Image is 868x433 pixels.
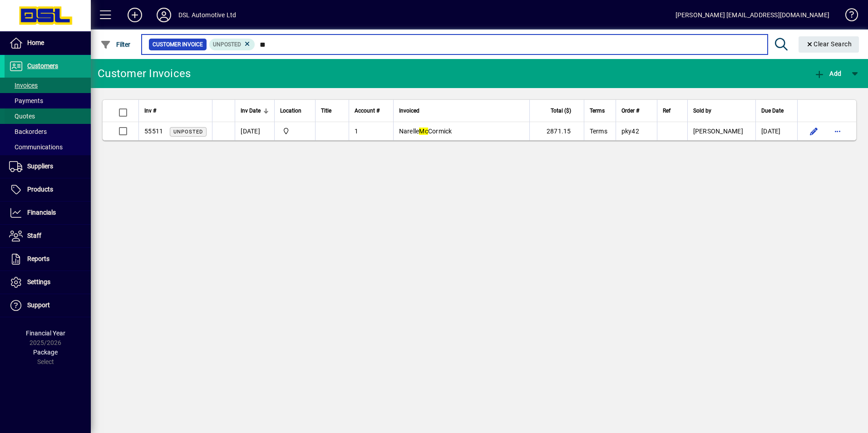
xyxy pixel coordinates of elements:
span: Payments [9,97,43,104]
span: Reports [27,255,49,262]
span: Suppliers [27,162,53,170]
span: 55511 [144,128,163,135]
div: Sold by [693,106,750,116]
button: Add [120,7,149,23]
div: Due Date [761,106,792,116]
span: Ref [663,106,671,116]
span: Unposted [213,41,241,48]
button: Filter [98,36,133,53]
td: [DATE] [235,122,274,140]
span: Staff [27,232,41,239]
a: Backorders [5,124,91,139]
button: Edit [807,124,821,138]
span: Products [27,186,53,193]
span: Settings [27,278,50,285]
div: Title [321,106,343,116]
a: Products [5,178,91,201]
span: Inv # [144,106,156,116]
div: Total ($) [535,106,579,116]
span: Package [33,349,58,356]
a: Settings [5,271,91,294]
a: Knowledge Base [838,2,857,31]
span: Quotes [9,113,35,120]
span: Clear Search [806,40,852,48]
div: [PERSON_NAME] [EMAIL_ADDRESS][DOMAIN_NAME] [676,8,829,22]
span: Financials [27,209,56,216]
span: Invoiced [399,106,419,116]
button: More options [830,124,845,138]
span: Invoices [9,82,38,89]
span: Terms [590,106,605,116]
button: Add [812,65,843,82]
div: Inv # [144,106,207,116]
span: Add [814,70,841,77]
span: Sold by [693,106,711,116]
a: Communications [5,139,91,155]
span: Support [27,301,50,309]
span: Central [280,126,310,136]
span: 1 [355,128,358,135]
a: Reports [5,248,91,271]
span: Due Date [761,106,784,116]
div: Order # [621,106,651,116]
div: Location [280,106,310,116]
span: Filter [100,41,131,48]
a: Support [5,294,91,317]
span: Terms [590,128,607,135]
div: Ref [663,106,682,116]
div: Account # [355,106,388,116]
button: Clear [799,36,859,53]
span: Customers [27,62,58,69]
span: [PERSON_NAME] [693,128,743,135]
span: Location [280,106,301,116]
em: Mc [419,128,428,135]
span: Narelle Cormick [399,128,452,135]
a: Payments [5,93,91,108]
span: Title [321,106,331,116]
div: DSL Automotive Ltd [178,8,236,22]
span: pky42 [621,128,639,135]
a: Invoices [5,78,91,93]
div: Customer Invoices [98,66,191,81]
a: Home [5,32,91,54]
a: Quotes [5,108,91,124]
div: Inv Date [241,106,269,116]
span: Order # [621,106,639,116]
span: Total ($) [551,106,571,116]
span: Unposted [173,129,203,135]
span: Communications [9,143,63,151]
span: Financial Year [26,330,65,337]
td: 2871.15 [529,122,584,140]
span: Account # [355,106,380,116]
a: Suppliers [5,155,91,178]
a: Financials [5,202,91,224]
td: [DATE] [755,122,797,140]
mat-chip: Customer Invoice Status: Unposted [209,39,255,50]
span: Home [27,39,44,46]
button: Profile [149,7,178,23]
span: Customer Invoice [153,40,203,49]
span: Inv Date [241,106,261,116]
a: Staff [5,225,91,247]
div: Invoiced [399,106,524,116]
span: Backorders [9,128,47,135]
